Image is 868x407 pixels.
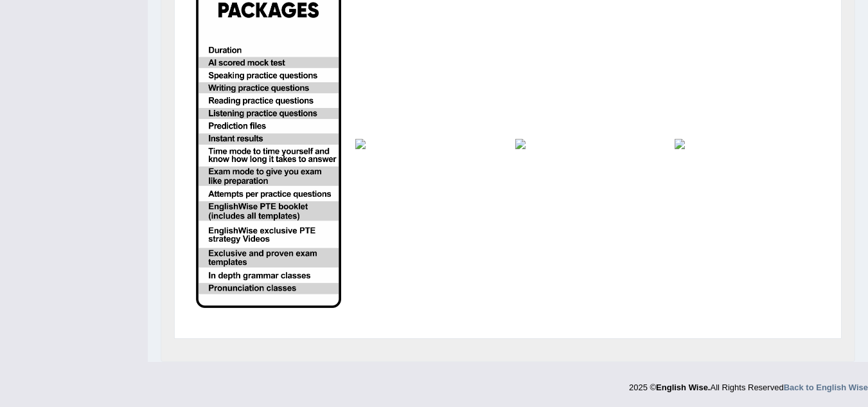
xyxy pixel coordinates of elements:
[656,383,710,392] strong: English Wise.
[629,375,868,393] div: 2025 © All Rights Reserved
[675,139,820,149] img: inr-diamond.png
[515,139,660,149] img: inr-gold.png
[355,139,500,149] img: inr-silver.png
[784,383,868,392] a: Back to English Wise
